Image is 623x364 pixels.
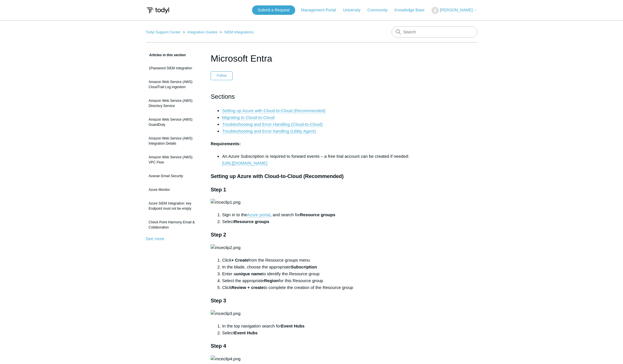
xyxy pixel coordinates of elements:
[224,30,253,34] a: SIEM Integrations
[222,264,412,270] li: In the blade, choose the appropriate
[211,141,241,146] strong: Requirements:
[211,244,240,251] img: mceclip2.png
[236,271,263,276] strong: unique name
[146,198,202,214] a: Azure SIEM Integration: key Endpoint must not be empty
[146,133,202,149] a: Amazon Web Service (AWS) Integration Details
[432,7,477,14] button: [PERSON_NAME]
[222,218,412,225] li: Select
[222,270,412,277] li: Enter a to identify the Resource group
[146,30,182,34] li: Todyl Support Center
[146,95,202,111] a: Amazon Web Service (AWS) Directory Service
[146,76,202,92] a: Amazon Web Service (AWS) CloudTrail Log Ingestion
[146,184,202,195] a: Azure Monitor
[234,219,269,224] strong: Resource groups
[231,285,264,290] strong: Review + create
[231,258,249,262] strong: + Create
[146,114,202,130] a: Amazon Web Service (AWS) GuardDuty
[182,30,219,34] li: Integration Guides
[211,186,412,194] h3: Step 1
[146,217,202,233] a: Check Point Harmony Email & Collaboration
[222,284,412,291] li: Click to complete the creation of the Resource group
[247,212,270,217] a: Azure portal
[219,30,254,34] li: SIEM Integrations
[222,277,412,284] li: Select the appropriate for this Resource group
[392,26,477,38] input: Search
[146,171,202,181] a: Avanan Email Security
[211,172,412,181] h3: Setting up Azure with Cloud-to-Cloud (Recommended)
[222,211,412,218] li: Sign in to the , and search for
[211,71,233,80] button: Follow Article
[211,355,240,362] img: mceclip4.png
[211,342,412,350] h3: Step 4
[211,52,412,65] h1: Microsoft Entra
[252,5,295,15] a: Submit a Request
[211,310,240,317] img: mceclip3.png
[222,108,326,113] a: Setting up Azure with Cloud-to-Cloud (Recommended)
[146,63,202,74] a: 1Password SIEM Integration
[146,30,181,34] a: Todyl Support Center
[291,264,317,269] strong: Subscription
[222,153,412,167] li: An Azure Subscription is required to forward events – a free trial account can be created if needed:
[211,199,240,206] img: mceclip1.png
[301,7,342,13] a: Management Portal
[222,161,267,166] a: [URL][DOMAIN_NAME]
[146,236,164,241] a: See more
[222,122,323,127] a: Troubleshooting and Error Handling (Cloud-to-Cloud)
[234,330,258,335] strong: Event Hubs
[211,297,412,305] h3: Step 3
[440,8,473,12] span: [PERSON_NAME]
[368,7,394,13] a: Community
[222,129,316,134] a: Troubleshooting and Error handling (Utility Agent)
[222,257,412,264] li: Click from the Resource groups menu
[395,7,430,13] a: Knowledge Base
[343,7,366,13] a: University
[222,329,412,336] li: Select
[146,152,202,168] a: Amazon Web Service (AWS) VPC Flow
[187,30,217,34] a: Integration Guides
[300,212,335,217] strong: Resource groups
[222,115,274,120] a: Migrating to Cloud-to-Cloud
[211,231,412,239] h3: Step 2
[146,53,186,57] span: Articles in this section
[222,323,412,329] li: In the top navigation search for
[264,278,279,283] strong: Region
[211,92,412,102] h2: Sections
[281,323,305,328] strong: Event Hubs
[146,5,170,16] img: Todyl Support Center Help Center home page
